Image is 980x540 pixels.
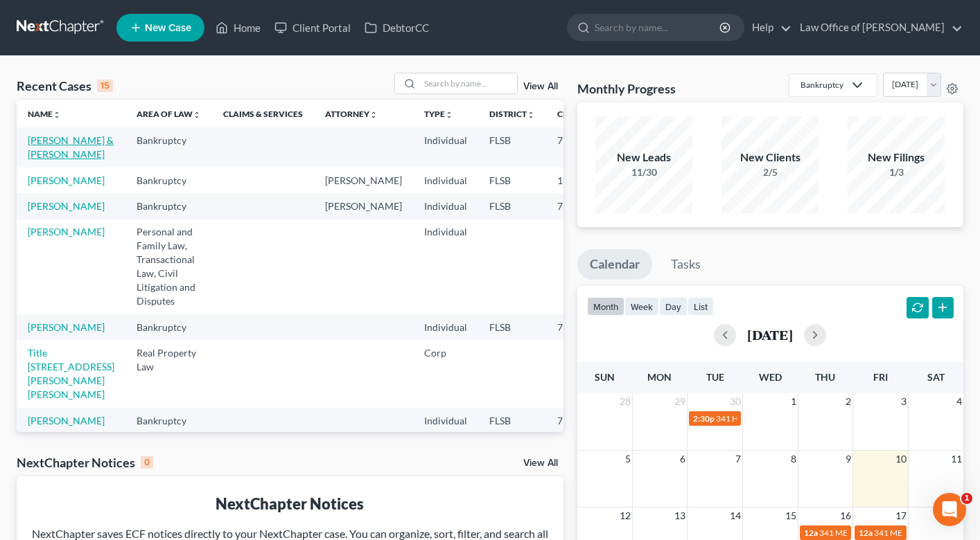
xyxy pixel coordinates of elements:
[745,15,791,40] a: Help
[420,73,517,93] input: Search by name...
[28,174,105,186] a: [PERSON_NAME]
[577,249,652,280] a: Calendar
[933,493,966,526] iframe: Intercom live chat
[125,219,212,314] td: Personal and Family Law, Transactional Law, Civil Litigation and Disputes
[17,454,153,471] div: NextChapter Notices
[784,507,798,524] span: 15
[961,493,972,504] span: 1
[873,371,888,383] span: Fri
[141,456,153,469] div: 0
[800,79,843,91] div: Bankruptcy
[125,168,212,193] td: Bankruptcy
[595,150,692,165] div: New Leads
[815,371,835,383] span: Thu
[523,458,558,468] a: View All
[706,371,724,383] span: Tue
[478,127,546,167] td: FLSB
[844,451,852,467] span: 9
[28,347,114,400] a: Title [STREET_ADDRESS][PERSON_NAME][PERSON_NAME]
[478,193,546,219] td: FLSB
[413,314,478,340] td: Individual
[314,168,413,193] td: [PERSON_NAME]
[358,15,436,40] a: DebtorCC
[28,415,105,426] a: [PERSON_NAME]
[28,200,105,212] a: [PERSON_NAME]
[577,80,676,97] h3: Monthly Progress
[819,528,873,538] span: 341 MEETING
[546,314,615,340] td: 7
[789,393,798,410] span: 1
[659,297,688,316] button: day
[693,413,715,424] span: 2:30p
[478,408,546,433] td: FLSB
[97,80,113,92] div: 15
[489,109,535,119] a: Districtunfold_more
[527,111,535,119] i: unfold_more
[193,111,201,119] i: unfold_more
[688,297,714,316] button: list
[125,193,212,219] td: Bankruptcy
[413,408,478,433] td: Individual
[212,100,314,127] th: Claims & Services
[955,393,963,410] span: 4
[413,168,478,193] td: Individual
[523,82,558,91] a: View All
[747,327,793,342] h2: [DATE]
[28,109,61,119] a: Nameunfold_more
[624,297,659,316] button: week
[546,193,615,219] td: 7
[28,493,552,514] div: NextChapter Notices
[587,297,624,316] button: month
[789,451,798,467] span: 8
[595,15,721,40] input: Search by name...
[125,127,212,167] td: Bankruptcy
[28,134,114,160] a: [PERSON_NAME] & [PERSON_NAME]
[950,451,963,467] span: 11
[721,150,819,165] div: New Clients
[673,507,687,524] span: 13
[28,226,105,237] a: [PERSON_NAME]
[874,528,927,538] span: 341 MEETING
[28,321,105,333] a: [PERSON_NAME]
[658,249,713,280] a: Tasks
[793,15,963,40] a: Law Office of [PERSON_NAME]
[647,371,672,383] span: Mon
[848,150,945,165] div: New Filings
[125,340,212,407] td: Real Property Law
[595,371,615,383] span: Sun
[900,393,908,410] span: 3
[728,393,742,410] span: 30
[325,109,378,119] a: Attorneyunfold_more
[413,219,478,314] td: Individual
[445,111,453,119] i: unfold_more
[848,165,945,179] div: 1/3
[546,127,615,167] td: 7
[679,451,687,467] span: 6
[478,314,546,340] td: FLSB
[369,111,378,119] i: unfold_more
[673,393,687,410] span: 29
[557,109,604,119] a: Chapterunfold_more
[478,168,546,193] td: FLSB
[424,109,453,119] a: Typeunfold_more
[734,451,742,467] span: 7
[839,507,852,524] span: 16
[413,193,478,219] td: Individual
[413,127,478,167] td: Individual
[546,168,615,193] td: 13
[894,507,908,524] span: 17
[716,413,761,424] span: 341 Hearing
[804,528,818,538] span: 12a
[546,408,615,433] td: 7
[721,165,819,179] div: 2/5
[53,111,61,119] i: unfold_more
[618,507,632,524] span: 12
[618,393,632,410] span: 28
[927,371,945,383] span: Sat
[145,23,191,33] span: New Case
[268,15,358,40] a: Client Portal
[413,340,478,407] td: Corp
[844,393,852,410] span: 2
[759,371,782,383] span: Wed
[624,451,632,467] span: 5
